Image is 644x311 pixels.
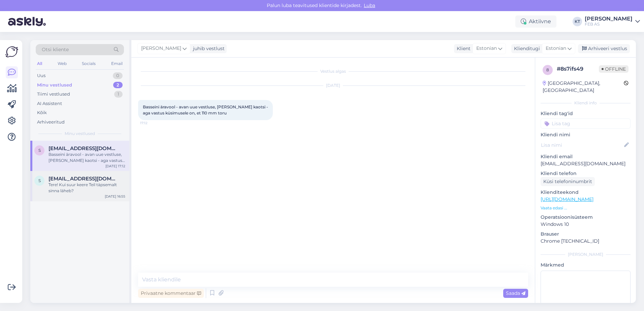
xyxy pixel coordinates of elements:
div: Socials [80,59,97,68]
p: Kliendi nimi [541,131,631,138]
div: juhib vestlust [190,45,225,52]
div: Aktiivne [515,15,556,28]
div: Basseini äravool - avan uue vestluse, [PERSON_NAME] kaotsi - aga vastus küsimusele on, et 110 mm ... [49,151,125,164]
div: KT [573,17,582,26]
span: Basseini äravool - avan uue vestluse, [PERSON_NAME] kaotsi - aga vastus küsimusele on, et 110 mm ... [143,104,269,115]
div: # 8s7ifs49 [557,65,599,73]
p: Operatsioonisüsteem [541,214,631,221]
p: Windows 10 [541,221,631,228]
div: [PERSON_NAME] [585,16,633,22]
span: Offline [599,65,629,73]
span: Luba [362,2,377,8]
p: Chrome [TECHNICAL_ID] [541,238,631,245]
span: Estonian [476,45,497,52]
div: Arhiveeritud [37,119,65,126]
div: Vestlus algas [138,68,528,74]
p: Märkmed [541,262,631,269]
span: [PERSON_NAME] [141,45,181,52]
p: Klienditeekond [541,189,631,196]
div: Klient [454,45,471,52]
div: Tere! Kui suur keere Teil täpsemalt sinna läheb? [49,182,125,194]
span: Minu vestlused [65,131,95,137]
div: Klienditugi [511,45,540,52]
p: Brauser [541,231,631,238]
a: [PERSON_NAME]FEB AS [585,16,640,27]
div: 2 [113,82,123,89]
p: Kliendi email [541,153,631,160]
div: AI Assistent [37,100,62,107]
div: FEB AS [585,22,633,27]
div: [PERSON_NAME] [541,251,631,257]
div: Kliendi info [541,100,631,106]
a: [URL][DOMAIN_NAME] [541,196,593,202]
input: Lisa tag [541,118,631,129]
div: Uus [37,72,45,79]
div: Privaatne kommentaar [138,289,204,298]
div: Kõik [37,109,47,116]
div: Arhiveeri vestlus [578,44,630,53]
div: [GEOGRAPHIC_DATA], [GEOGRAPHIC_DATA] [543,80,624,94]
img: Askly Logo [5,45,18,58]
p: Kliendi telefon [541,170,631,177]
div: [DATE] [138,82,528,89]
div: Web [56,59,68,68]
p: Vaata edasi ... [541,205,631,211]
div: Tiimi vestlused [37,91,70,98]
span: saade@saade.ee [49,145,119,151]
span: 8 [546,67,549,72]
span: Saade@saade.ee [49,176,119,182]
div: [DATE] 16:55 [105,194,125,199]
div: Minu vestlused [37,82,72,89]
div: 0 [113,72,123,79]
input: Lisa nimi [541,141,623,149]
div: Küsi telefoninumbrit [541,177,595,186]
span: 17:12 [140,120,165,126]
div: [DATE] 17:12 [105,164,125,169]
div: 1 [114,91,123,98]
span: S [38,178,41,183]
span: Saada [506,290,525,296]
p: [EMAIL_ADDRESS][DOMAIN_NAME] [541,160,631,167]
span: Estonian [546,45,566,52]
p: Kliendi tag'id [541,110,631,117]
span: s [38,148,41,153]
div: All [36,59,43,68]
div: Email [110,59,124,68]
span: Otsi kliente [42,46,69,53]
